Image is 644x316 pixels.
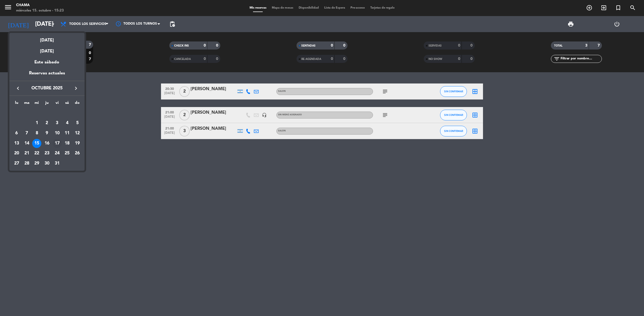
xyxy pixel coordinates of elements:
th: miércoles [32,100,42,108]
div: 6 [12,129,21,138]
td: 4 de octubre de 2025 [62,118,72,128]
td: 12 de octubre de 2025 [72,128,82,138]
td: 25 de octubre de 2025 [62,149,72,159]
th: jueves [42,100,52,108]
div: 22 [32,149,41,158]
td: 3 de octubre de 2025 [52,118,62,128]
td: 18 de octubre de 2025 [62,138,72,149]
div: 25 [63,149,72,158]
div: 21 [22,149,31,158]
div: 15 [32,139,41,148]
td: 8 de octubre de 2025 [32,128,42,138]
td: OCT. [12,108,82,118]
td: 23 de octubre de 2025 [42,149,52,159]
div: 29 [32,159,41,168]
div: 1 [32,119,41,128]
td: 30 de octubre de 2025 [42,158,52,169]
th: domingo [72,100,82,108]
td: 28 de octubre de 2025 [22,158,32,169]
div: 12 [73,129,82,138]
div: Este sábado [9,55,85,70]
td: 2 de octubre de 2025 [42,118,52,128]
td: 21 de octubre de 2025 [22,149,32,159]
div: 19 [73,139,82,148]
td: 26 de octubre de 2025 [72,149,82,159]
td: 31 de octubre de 2025 [52,158,62,169]
div: 13 [12,139,21,148]
div: 31 [53,159,62,168]
div: [DATE] [9,33,85,44]
td: 7 de octubre de 2025 [22,128,32,138]
td: 14 de octubre de 2025 [22,138,32,149]
span: octubre 2025 [23,85,71,92]
div: 30 [42,159,52,168]
i: keyboard_arrow_left [15,85,21,92]
i: keyboard_arrow_right [73,85,79,92]
td: 22 de octubre de 2025 [32,149,42,159]
div: 23 [42,149,52,158]
th: sábado [62,100,72,108]
td: 29 de octubre de 2025 [32,158,42,169]
div: 16 [42,139,52,148]
td: 5 de octubre de 2025 [72,118,82,128]
div: 17 [53,139,62,148]
th: viernes [52,100,62,108]
div: 9 [42,129,52,138]
div: [DATE] [9,44,85,55]
td: 24 de octubre de 2025 [52,149,62,159]
td: 19 de octubre de 2025 [72,138,82,149]
th: lunes [12,100,22,108]
div: 20 [12,149,21,158]
td: 13 de octubre de 2025 [12,138,22,149]
button: keyboard_arrow_left [13,85,23,92]
button: keyboard_arrow_right [71,85,81,92]
div: 24 [53,149,62,158]
td: 6 de octubre de 2025 [12,128,22,138]
div: 8 [32,129,41,138]
td: 9 de octubre de 2025 [42,128,52,138]
div: Reservas actuales [9,70,85,81]
td: 15 de octubre de 2025 [32,138,42,149]
div: 3 [53,119,62,128]
div: 2 [42,119,52,128]
div: 7 [22,129,31,138]
div: 26 [73,149,82,158]
div: 4 [63,119,72,128]
td: 20 de octubre de 2025 [12,149,22,159]
div: 28 [22,159,31,168]
td: 11 de octubre de 2025 [62,128,72,138]
div: 11 [63,129,72,138]
div: 14 [22,139,31,148]
div: 10 [53,129,62,138]
div: 27 [12,159,21,168]
td: 27 de octubre de 2025 [12,158,22,169]
td: 1 de octubre de 2025 [32,118,42,128]
div: 5 [73,119,82,128]
th: martes [22,100,32,108]
div: 18 [63,139,72,148]
td: 16 de octubre de 2025 [42,138,52,149]
td: 17 de octubre de 2025 [52,138,62,149]
td: 10 de octubre de 2025 [52,128,62,138]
